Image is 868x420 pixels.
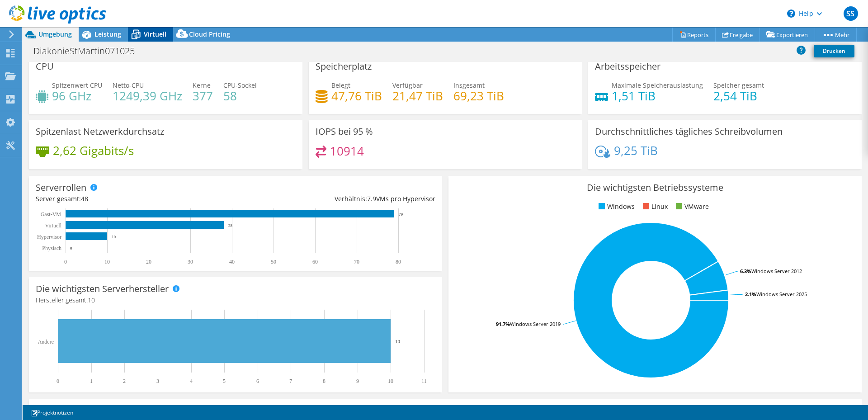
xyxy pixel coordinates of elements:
text: 9 [356,378,359,384]
tspan: Windows Server 2012 [751,268,802,274]
text: Andere [38,339,54,345]
a: Exportieren [759,28,815,42]
a: Projektnotizen [24,407,80,418]
span: Spitzenwert CPU [52,81,102,90]
li: Linux [641,202,668,212]
a: Drucken [814,45,854,57]
h4: 1249,39 GHz [113,91,182,101]
text: 10 [112,235,116,239]
text: 3 [156,378,159,384]
span: Umgebung [38,30,72,38]
h3: IOPS bei 95 % [316,127,373,137]
text: 11 [421,378,427,384]
span: Leistung [94,30,121,38]
h3: Durchschnittliches tägliches Schreibvolumen [595,127,783,137]
text: 0 [57,378,59,384]
span: Netto-CPU [113,81,144,90]
span: Maximale Speicherauslastung [612,81,703,90]
span: Speicher gesamt [713,81,764,90]
text: 60 [312,259,318,265]
text: 8 [323,378,325,384]
span: CPU-Sockel [223,81,257,90]
span: Virtuell [144,30,166,38]
tspan: 91.7% [496,321,510,327]
span: Verfügbar [392,81,423,90]
span: Insgesamt [453,81,485,90]
span: SS [844,6,858,21]
text: 80 [396,259,401,265]
a: Freigabe [715,28,760,42]
text: 38 [228,223,233,228]
text: Physisch [42,245,61,251]
span: 7.9 [367,194,376,203]
text: Gast-VM [41,211,61,217]
text: Hypervisor [37,234,61,240]
text: 30 [188,259,193,265]
h3: CPU [36,61,54,71]
text: 2 [123,378,126,384]
h3: Serverrollen [36,183,86,193]
h4: 9,25 TiB [614,146,658,156]
a: Mehr [815,28,857,42]
text: 1 [90,378,93,384]
h4: 96 GHz [52,91,102,101]
h4: 10914 [330,146,364,156]
h3: Arbeitsspeicher [595,61,660,71]
tspan: Windows Server 2025 [756,291,807,297]
div: Verhältnis: VMs pro Hypervisor [236,194,435,204]
h4: 21,47 TiB [392,91,443,101]
text: 0 [70,246,72,250]
text: 50 [271,259,276,265]
text: 4 [190,378,193,384]
h4: 69,23 TiB [453,91,504,101]
h3: Die wichtigsten Serverhersteller [36,284,169,294]
div: Server gesamt: [36,194,236,204]
h4: 58 [223,91,257,101]
tspan: 2.1% [745,291,756,297]
text: 10 [104,259,110,265]
li: VMware [674,202,709,212]
text: 70 [354,259,359,265]
h4: 2,62 Gigabits/s [53,146,134,156]
h3: Spitzenlast Netzwerkdurchsatz [36,127,164,137]
tspan: 6.3% [740,268,751,274]
span: Kerne [193,81,211,90]
text: 20 [146,259,151,265]
span: 48 [81,194,88,203]
text: 0 [64,259,67,265]
h4: 47,76 TiB [331,91,382,101]
text: 5 [223,378,226,384]
text: 40 [229,259,235,265]
span: Belegt [331,81,350,90]
h4: Hersteller gesamt: [36,295,435,305]
h3: Die wichtigsten Betriebssysteme [455,183,855,193]
text: Virtuell [45,222,61,229]
h4: 377 [193,91,213,101]
h3: Speicherplatz [316,61,372,71]
li: Windows [596,202,635,212]
h4: 2,54 TiB [713,91,764,101]
text: 79 [399,212,403,217]
a: Reports [672,28,716,42]
tspan: Windows Server 2019 [510,321,561,327]
text: 10 [395,339,401,344]
span: Cloud Pricing [189,30,230,38]
text: 6 [256,378,259,384]
text: 10 [388,378,393,384]
h4: 1,51 TiB [612,91,703,101]
text: 7 [289,378,292,384]
svg: \n [787,9,795,18]
h1: DiakonieStMartin071025 [29,46,149,56]
span: 10 [88,296,95,304]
